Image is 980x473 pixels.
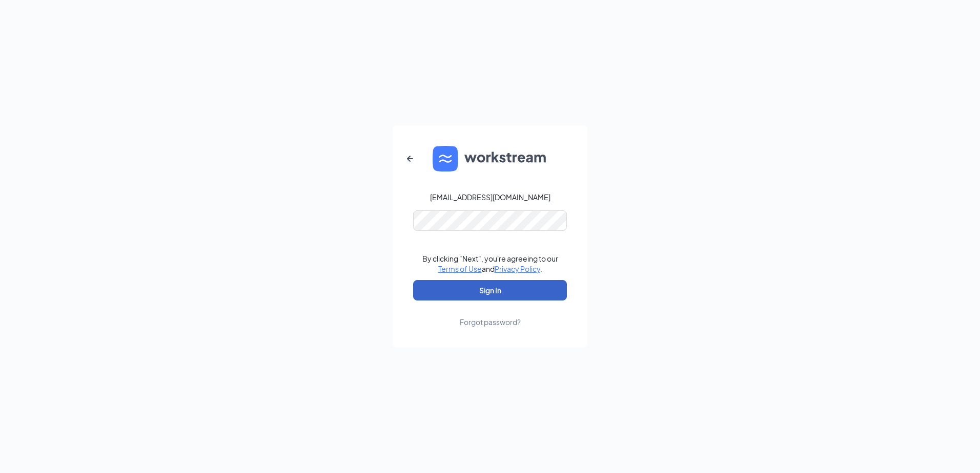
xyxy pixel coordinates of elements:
[433,146,547,171] img: WS logo and Workstream text
[430,192,550,202] div: [EMAIL_ADDRESS][DOMAIN_NAME]
[438,264,482,273] a: Terms of Use
[495,264,540,273] a: Privacy Policy
[398,146,422,171] button: ArrowLeftNew
[404,153,416,165] svg: ArrowLeftNew
[413,280,567,300] button: Sign In
[460,317,521,327] div: Forgot password?
[422,253,558,274] div: By clicking "Next", you're agreeing to our and .
[460,300,521,327] a: Forgot password?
